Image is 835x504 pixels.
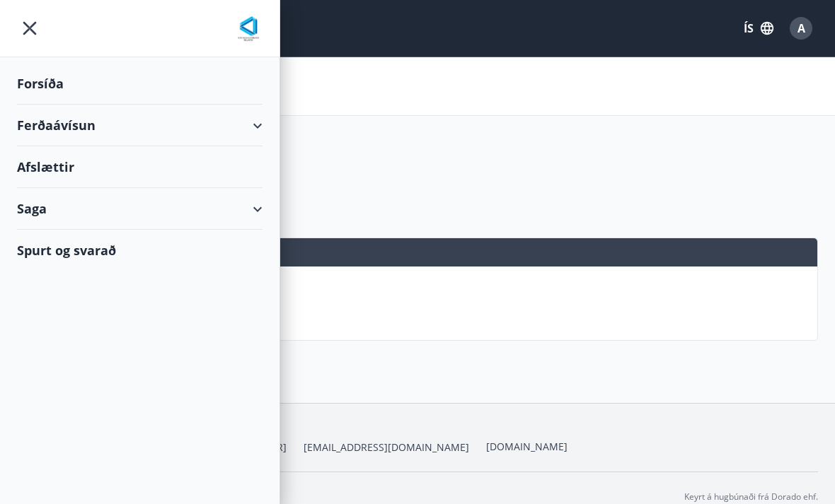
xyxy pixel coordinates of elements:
[234,16,263,44] img: union_logo
[486,440,568,453] a: [DOMAIN_NAME]
[17,230,263,271] div: Spurt og svarað
[304,440,469,455] span: [EMAIL_ADDRESS][DOMAIN_NAME]
[17,146,263,188] div: Afslættir
[684,491,818,503] p: Keyrt á hugbúnaði frá Dorado ehf.
[736,16,781,41] button: ÍS
[29,309,812,323] p: Punktar
[17,105,263,146] div: Ferðaávísun
[29,283,812,298] p: Ferðaávísun
[17,16,42,41] button: menu
[784,11,818,45] button: A
[17,63,263,105] div: Forsíða
[797,20,805,36] span: A
[17,188,263,230] div: Saga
